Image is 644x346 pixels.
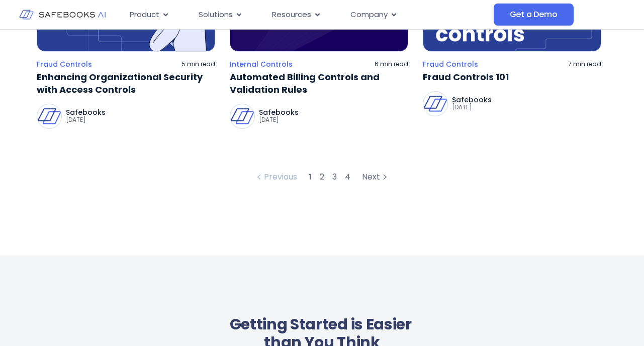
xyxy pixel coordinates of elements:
[452,96,492,103] p: Safebooks
[423,60,478,69] a: Fraud Controls
[66,109,106,116] p: Safebooks
[199,9,233,21] span: Solutions
[254,171,297,183] div: Previous
[37,104,61,128] img: Safebooks
[66,116,106,124] p: [DATE]
[332,171,337,183] a: 3
[181,60,215,68] p: 5 min read
[362,171,390,183] div: Next
[423,92,447,116] img: Safebooks
[37,60,92,69] a: Fraud Controls
[122,5,493,25] nav: Menu
[230,71,408,96] a: Automated Billing Controls and Validation Rules
[350,9,388,21] span: Company
[37,71,215,96] a: Enhancing Organizational Security with Access Controls
[320,171,324,183] a: 2
[259,116,299,124] p: [DATE]
[510,10,558,20] span: Get a Demo
[122,5,493,25] div: Menu Toggle
[354,171,398,183] a: Next
[130,9,159,21] span: Product
[568,60,601,68] p: 7 min read
[452,103,492,111] p: [DATE]
[494,4,574,26] a: Get a Demo
[375,60,408,68] p: 6 min read
[345,171,350,183] a: 4
[230,60,293,69] a: Internal Controls
[272,9,311,21] span: Resources
[423,71,601,83] a: Fraud Controls 101
[259,109,299,116] p: Safebooks
[230,104,254,128] img: Safebooks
